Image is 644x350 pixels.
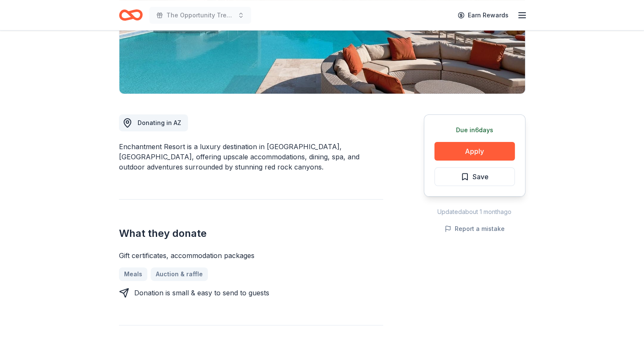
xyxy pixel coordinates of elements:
[166,10,234,20] span: The Opportunity Tree's Annual Autumn Soiree
[434,125,515,135] div: Due in 6 days
[149,7,251,24] button: The Opportunity Tree's Annual Autumn Soiree
[119,267,147,281] a: Meals
[119,227,383,240] h2: What they donate
[445,224,505,234] button: Report a mistake
[453,8,514,23] a: Earn Rewards
[138,119,181,126] span: Donating in AZ
[119,142,383,172] div: Enchantment Resort is a luxury destination in [GEOGRAPHIC_DATA], [GEOGRAPHIC_DATA], offering upsc...
[434,142,515,161] button: Apply
[424,207,525,217] div: Updated about 1 month ago
[151,267,208,281] a: Auction & raffle
[119,250,383,261] div: Gift certificates, accommodation packages
[134,288,269,298] div: Donation is small & easy to send to guests
[434,167,515,186] button: Save
[473,171,489,182] span: Save
[119,5,143,25] a: Home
